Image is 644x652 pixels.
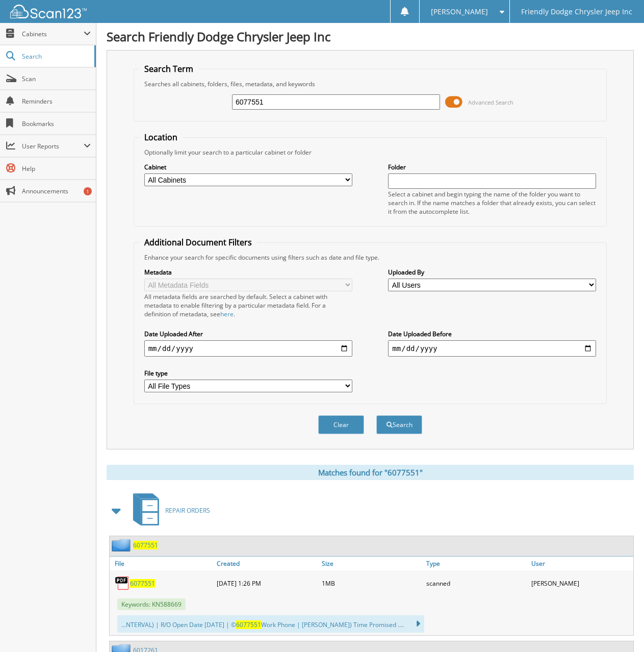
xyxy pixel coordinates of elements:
div: [DATE] 1:26 PM [214,573,319,593]
div: 1 [84,187,92,195]
div: ...NTERVAL) | R/O Open Date [DATE] | © Work Phone | [PERSON_NAME]) Time Promised .... [117,615,424,633]
input: end [388,340,596,357]
a: Type [424,557,528,570]
div: Optionally limit your search to a particular cabinet or folder [139,148,602,157]
legend: Location [139,132,183,143]
span: Keywords: KN588669 [117,598,186,610]
span: Help [22,164,91,173]
span: REPAIR ORDERS [165,506,210,515]
button: Clear [318,415,364,434]
a: Created [214,557,319,570]
button: Search [376,415,422,434]
input: start [144,340,352,357]
a: Size [319,557,424,570]
span: Reminders [22,97,91,106]
a: File [110,557,214,570]
label: Folder [388,163,596,171]
span: Announcements [22,187,91,195]
img: scan123-logo-white.svg [10,5,87,18]
a: 6077551 [133,541,158,549]
a: REPAIR ORDERS [127,490,210,531]
div: [PERSON_NAME] [529,573,633,593]
span: [PERSON_NAME] [431,9,488,15]
img: PDF.png [115,575,130,591]
span: Scan [22,74,91,83]
label: Date Uploaded After [144,330,352,338]
label: Date Uploaded Before [388,330,596,338]
span: Cabinets [22,30,84,38]
a: here [220,310,234,318]
div: scanned [424,573,528,593]
img: folder2.png [112,539,133,551]
label: Uploaded By [388,268,596,277]
legend: Search Term [139,63,198,74]
h1: Search Friendly Dodge Chrysler Jeep Inc [107,28,634,45]
label: Cabinet [144,163,352,171]
span: User Reports [22,142,84,151]
span: 6077551 [236,620,261,629]
div: 1MB [319,573,424,593]
label: Metadata [144,268,352,277]
a: 6077551 [130,579,155,588]
div: Matches found for "6077551" [107,465,634,480]
a: User [529,557,633,570]
span: Search [22,52,89,61]
div: Select a cabinet and begin typing the name of the folder you want to search in. If the name match... [388,190,596,216]
label: File type [144,369,352,378]
span: Advanced Search [468,98,513,106]
div: Searches all cabinets, folders, files, metadata, and keywords [139,80,602,88]
div: All metadata fields are searched by default. Select a cabinet with metadata to enable filtering b... [144,292,352,318]
legend: Additional Document Filters [139,237,257,248]
span: Bookmarks [22,119,91,128]
span: Friendly Dodge Chrysler Jeep Inc [521,9,632,15]
div: Enhance your search for specific documents using filters such as date and file type. [139,253,602,262]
